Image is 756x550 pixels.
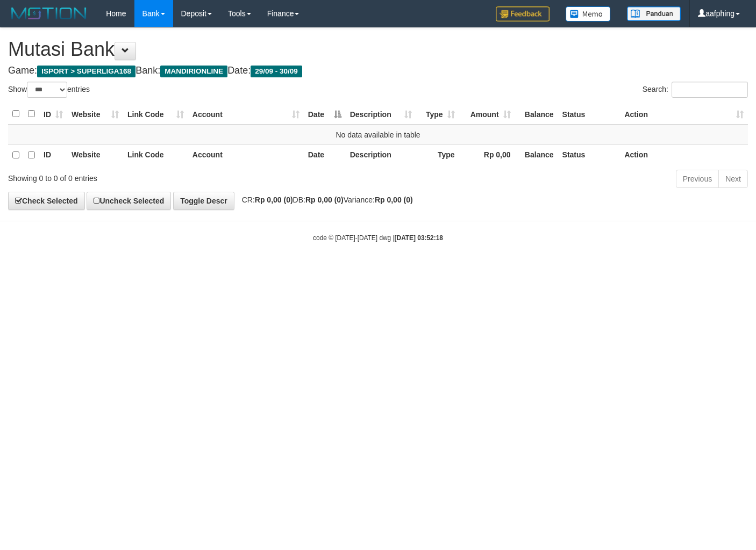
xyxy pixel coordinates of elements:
[237,196,413,204] span: CR: DB: Variance:
[346,104,416,125] th: Description: activate to sort column ascending
[123,104,188,125] th: Link Code: activate to sort column ascending
[8,125,748,145] td: No data available in table
[416,144,459,165] th: Type
[313,234,443,242] small: code © [DATE]-[DATE] dwg |
[718,170,748,188] a: Next
[305,196,344,204] strong: Rp 0,00 (0)
[672,82,748,98] input: Search:
[67,144,123,165] th: Website
[188,104,304,125] th: Account: activate to sort column ascending
[37,66,135,77] span: ISPORT > SUPERLIGA168
[39,104,67,125] th: ID: activate to sort column ascending
[8,39,748,60] h1: Mutasi Bank
[558,104,621,125] th: Status
[627,6,681,21] img: panduan.png
[8,169,307,184] div: Showing 0 to 0 of 0 entries
[255,196,293,204] strong: Rp 0,00 (0)
[87,192,171,210] a: Uncheck Selected
[558,144,621,165] th: Status
[123,144,188,165] th: Link Code
[8,66,748,76] h4: Game: Bank: Date:
[395,234,443,242] strong: [DATE] 03:52:18
[8,192,85,210] a: Check Selected
[620,144,748,165] th: Action
[375,196,413,204] strong: Rp 0,00 (0)
[8,5,90,21] img: MOTION_logo.png
[8,82,90,98] label: Show entries
[676,170,719,188] a: Previous
[416,104,459,125] th: Type: activate to sort column ascending
[304,144,346,165] th: Date
[39,144,67,165] th: ID
[515,144,558,165] th: Balance
[304,104,346,125] th: Date: activate to sort column descending
[566,6,611,21] img: Button%20Memo.svg
[459,104,515,125] th: Amount: activate to sort column ascending
[27,82,67,98] select: Showentries
[620,104,748,125] th: Action: activate to sort column ascending
[67,104,123,125] th: Website: activate to sort column ascending
[643,82,748,98] label: Search:
[251,66,302,77] span: 29/09 - 30/09
[160,66,227,77] span: MANDIRIONLINE
[515,104,558,125] th: Balance
[459,144,515,165] th: Rp 0,00
[496,6,550,21] img: Feedback.jpg
[346,144,416,165] th: Description
[188,144,304,165] th: Account
[173,192,234,210] a: Toggle Descr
